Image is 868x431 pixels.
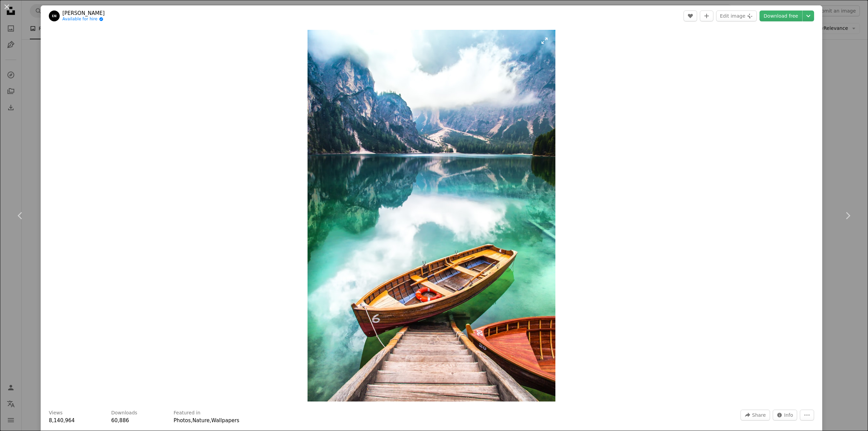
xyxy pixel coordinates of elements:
button: Stats about this image [773,410,797,420]
button: More Actions [800,410,814,420]
a: Download free [759,11,802,21]
button: Like [684,11,697,21]
a: Photos [174,417,191,424]
span: Share [752,410,766,420]
span: , [191,417,193,424]
h3: Featured in [174,410,200,416]
h3: Views [49,410,63,416]
a: Next [827,183,868,248]
span: , [210,417,211,424]
span: Info [784,410,793,420]
a: Available for hire [62,17,105,22]
a: [PERSON_NAME] [62,10,105,17]
span: 8,140,964 [49,417,75,424]
button: Share this image [741,410,770,420]
button: Zoom in on this image [308,30,555,401]
button: Choose download size [803,11,814,21]
button: Add to Collection [700,11,713,21]
a: Wallpapers [211,417,239,424]
h3: Downloads [111,410,137,416]
a: Nature [192,417,210,424]
button: Edit image [716,11,757,21]
img: Go to Lorenzo Moschi's profile [49,11,60,21]
span: 60,886 [111,417,129,424]
img: brown gondola on body of water [308,30,555,401]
